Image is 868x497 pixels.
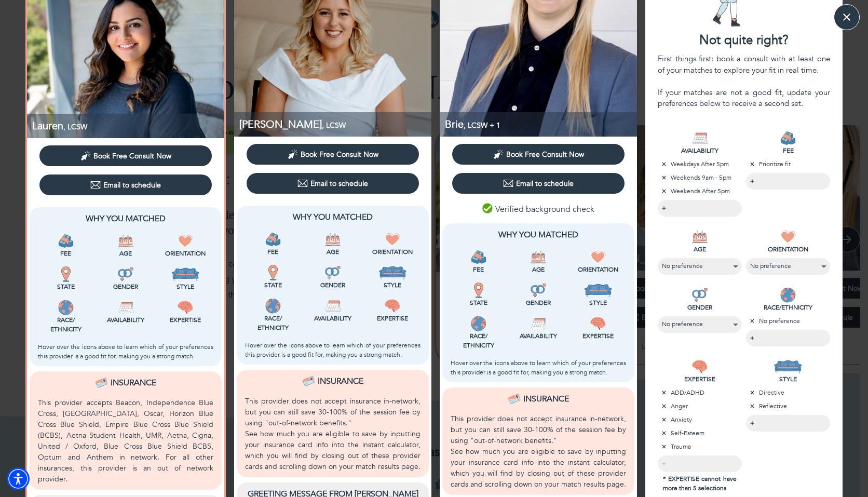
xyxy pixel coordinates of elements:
p: State [245,280,301,290]
img: Age [118,233,133,249]
p: Why You Matched [245,211,421,223]
p: AVAILABILITY [658,146,742,155]
img: Gender [325,265,341,280]
p: Availability [305,314,360,323]
p: Weekends After 5pm [658,186,742,196]
p: Why You Matched [38,212,213,225]
span: Book Free Consult Now [506,150,584,159]
p: RACE/ETHNICITY [746,303,830,312]
p: Expertise [158,315,213,325]
img: Orientation [178,233,193,249]
div: This provider is licensed to work in your state. [38,266,93,291]
img: Expertise [385,298,400,314]
p: Orientation [365,247,421,257]
img: ORIENTATION [780,229,796,245]
img: Fee [265,232,281,247]
p: State [451,298,506,307]
img: AGE [692,229,708,245]
div: Email to schedule [503,178,574,189]
img: Orientation [385,232,400,247]
img: Gender [118,266,133,282]
p: Availability [510,331,566,341]
p: Race/ Ethnicity [245,314,301,332]
img: Style [378,265,407,280]
p: Hover over the icons above to learn which of your preferences this provider is a good fit for, ma... [38,342,213,361]
img: Expertise [590,316,606,331]
button: Email to schedule [247,173,419,194]
img: Age [325,232,341,247]
p: Age [510,265,566,274]
p: LCSW, SIFI [445,117,637,131]
p: Style [571,298,626,307]
p: Gender [305,280,360,290]
p: No preference [746,316,830,326]
p: Hover over the icons above to learn which of your preferences this provider is a good fit for, ma... [451,358,626,377]
span: , LCSW [322,120,346,130]
img: State [58,266,74,282]
img: Availability [118,300,133,315]
img: Orientation [590,249,606,265]
p: State [38,282,93,291]
p: See how much you are eligible to save by inputting your insurance card info into the instant calc... [451,446,626,490]
p: Insurance [318,375,363,387]
p: ADD/ADHD [658,388,742,397]
img: Availability [531,316,546,331]
p: Availability [98,315,153,325]
div: Accessibility Menu [7,467,30,490]
p: Verified background check [482,203,594,216]
img: State [471,283,486,298]
img: Race/<br />Ethnicity [471,316,486,331]
p: Race/ Ethnicity [38,315,93,334]
div: This provider is licensed to work in your state. [245,265,301,290]
p: GENDER [658,303,742,312]
img: Gender [531,283,546,298]
span: Book Free Consult Now [301,150,378,159]
p: Fee [451,265,506,274]
p: Fee [38,249,93,258]
img: Race/<br />Ethnicity [58,300,74,315]
div: First things first: book a consult with at least one of your matches to explore your fit in real ... [658,53,830,109]
p: Style [158,282,213,291]
p: Why You Matched [451,229,626,241]
p: ORIENTATION [746,245,830,254]
span: Book Free Consult Now [93,151,171,161]
div: Email to schedule [90,180,161,190]
p: Anger [658,401,742,411]
p: Orientation [571,265,626,274]
p: Expertise [365,314,421,323]
p: AGE [658,245,742,254]
p: This provider accepts Beacon, Independence Blue Cross, [GEOGRAPHIC_DATA], Oscar, Horizon Blue Cro... [38,397,213,485]
img: Availability [325,298,341,314]
p: Weekdays After 5pm [658,159,742,169]
p: FEE [746,146,830,155]
p: EXPERTISE [658,374,742,384]
p: * EXPERTISE cannot have more than 5 selections [658,472,742,493]
img: GENDER [692,287,708,303]
button: Book Free Consult Now [39,145,212,166]
button: Email to schedule [452,173,625,194]
p: Anxiety [658,415,742,424]
p: This provider does not accept insurance in-network, but you can still save 30-100% of the session... [451,413,626,446]
button: Book Free Consult Now [452,144,625,165]
p: Trauma [658,442,742,451]
img: Style [584,283,613,298]
p: LCSW [239,117,431,131]
p: Weekends 9am - 5pm [658,173,742,182]
div: Not quite right? [645,32,843,49]
p: See how much you are eligible to save by inputting your insurance card info into the instant calc... [245,428,421,472]
p: STYLE [746,374,830,384]
p: Gender [510,298,566,307]
button: Email to schedule [39,174,212,195]
img: State [265,265,281,280]
p: Prioritize fit [746,159,830,169]
div: Email to schedule [297,178,368,189]
p: Orientation [158,249,213,258]
p: Age [98,249,153,258]
p: Directive [746,388,830,397]
img: STYLE [774,359,802,374]
img: Fee [471,249,486,265]
img: Fee [58,233,74,249]
p: Style [365,280,421,290]
p: Insurance [111,377,156,389]
img: Expertise [178,300,193,315]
